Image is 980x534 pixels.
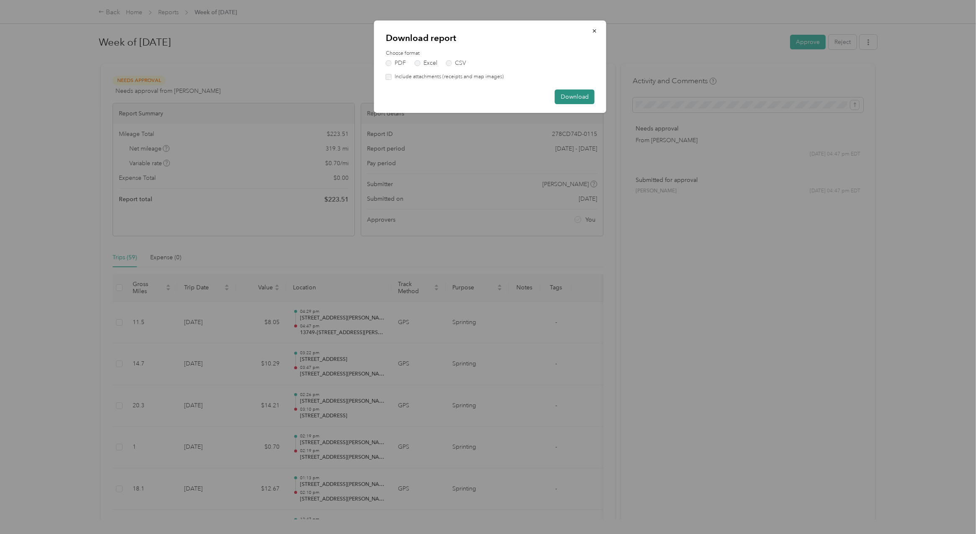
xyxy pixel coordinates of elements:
[386,32,595,44] p: Download report
[933,487,980,534] iframe: Everlance-gr Chat Button Frame
[392,73,504,81] label: Include attachments (receipts and map images)
[386,50,595,57] label: Choose format
[446,60,466,66] label: CSV
[386,60,406,66] label: PDF
[415,60,437,66] label: Excel
[555,89,595,104] button: Download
